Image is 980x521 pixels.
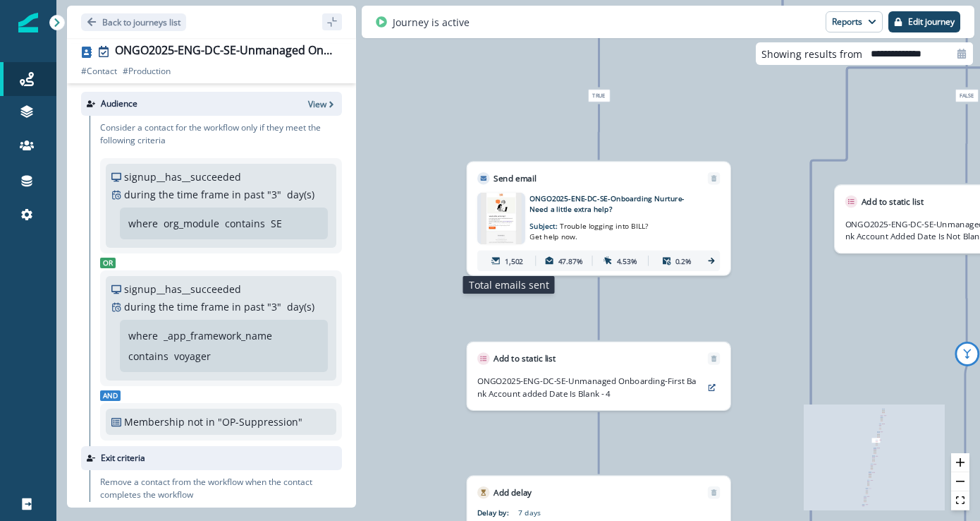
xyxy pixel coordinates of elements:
[164,328,272,343] p: _app_framework_name
[100,390,121,401] span: And
[494,172,537,185] p: Send email
[477,507,518,517] p: Delay by:
[862,196,924,208] p: Add to static list
[617,256,637,266] p: 4.53%
[81,65,117,78] p: # Contact
[500,89,697,102] div: True
[908,17,955,27] p: Edit journey
[115,44,336,59] div: ONGO2025-ENG-DC-SE-Unmanaged Onboarding
[124,187,229,202] p: during the time frame
[174,349,211,364] p: voyager
[102,16,180,28] p: Back to journeys list
[81,13,186,31] button: Go back
[232,187,264,202] p: in past
[393,15,470,30] p: Journey is active
[164,216,219,231] p: org_module
[558,256,583,266] p: 47.87%
[477,375,699,400] p: ONGO2025-ENG-DC-SE-Unmanaged Onboarding-First Bank Account added Date Is Blank - 4
[529,215,658,242] p: Subject:
[267,299,281,314] p: " 3 "
[267,187,281,202] p: " 3 "
[123,65,171,78] p: # Production
[128,216,158,231] p: where
[955,89,979,102] span: False
[225,216,265,231] p: contains
[467,162,731,276] div: Send emailRemoveemail asset unavailableONGO2025-ENE-DC-SE-Onboarding Nurture- Need a little extra...
[128,328,158,343] p: where
[529,221,648,241] span: Trouble logging into BILL? Get help now.
[518,507,647,517] p: 7 days
[218,414,312,429] p: "OP-Suppression"
[494,486,532,499] p: Add delay
[100,121,342,147] p: Consider a contact for the workflow only if they meet the following criteria
[128,349,169,364] p: contains
[124,169,241,184] p: signup__has__succeeded
[124,414,185,429] p: Membership
[467,342,731,411] div: Add to static listRemoveONGO2025-ENG-DC-SE-Unmanaged Onboarding-First Bank Account added Date Is ...
[124,282,241,297] p: signup__has__succeeded
[675,256,692,266] p: 0.2%
[494,352,556,365] p: Add to static list
[951,472,969,491] button: zoom out
[308,98,336,110] button: View
[188,414,215,429] p: not in
[232,299,264,314] p: in past
[704,380,720,395] button: preview
[287,299,314,314] p: day(s)
[951,453,969,472] button: zoom in
[529,193,694,215] p: ONGO2025-ENE-DC-SE-Onboarding Nurture- Need a little extra help?
[101,97,137,110] p: Audience
[18,13,38,32] img: Inflection
[101,452,145,465] p: Exit criteria
[955,342,979,366] button: add-goto
[505,256,523,266] p: 1,502
[888,11,960,32] button: Edit journey
[271,216,282,231] p: SE
[322,13,342,30] button: sidebar collapse toggle
[124,299,229,314] p: during the time frame
[826,11,883,32] button: Reports
[308,98,326,110] p: View
[100,476,342,501] p: Remove a contact from the workflow when the contact completes the workflow
[588,89,610,102] span: True
[481,193,522,244] img: email asset unavailable
[100,258,116,268] span: Or
[951,491,969,510] button: fit view
[287,187,314,202] p: day(s)
[761,47,862,61] p: Showing results from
